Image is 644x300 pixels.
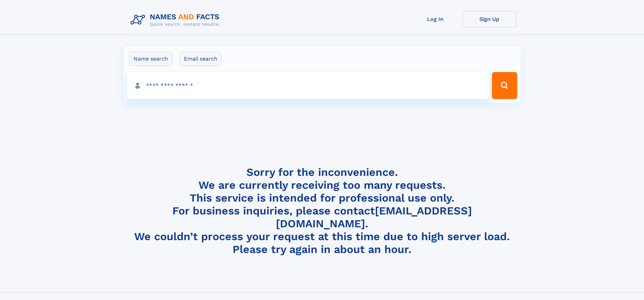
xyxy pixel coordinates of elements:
[127,72,489,99] input: search input
[462,11,517,27] a: Sign Up
[128,166,517,256] h4: Sorry for the inconvenience. We are currently receiving too many requests. This service is intend...
[128,11,225,29] img: Logo Names and Facts
[180,52,222,66] label: Email search
[492,72,517,99] button: Search Button
[408,11,462,27] a: Log In
[129,52,172,66] label: Name search
[276,204,472,230] a: [EMAIL_ADDRESS][DOMAIN_NAME]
